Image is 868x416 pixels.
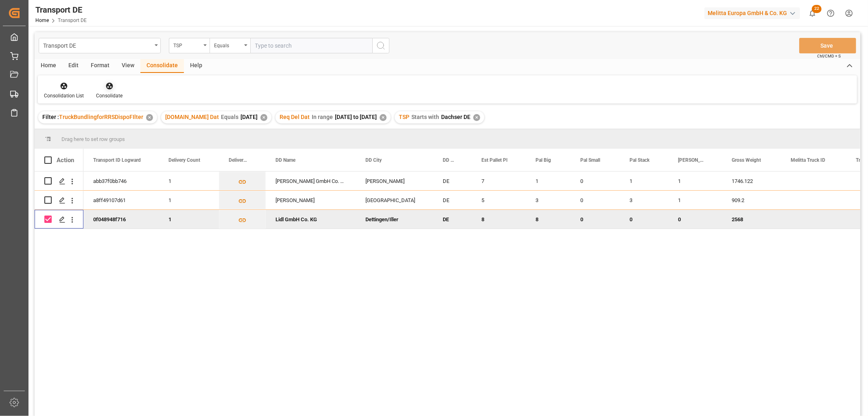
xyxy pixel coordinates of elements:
[241,114,258,120] span: [DATE]
[116,59,140,73] div: View
[83,210,159,229] div: 0f048948f716
[260,114,267,121] div: ✕
[62,59,85,73] div: Edit
[168,157,200,163] span: Delivery Count
[159,172,219,190] div: 1
[365,157,382,163] span: DD City
[571,191,620,209] div: 0
[580,157,600,163] span: Pal Small
[165,114,219,120] span: [DOMAIN_NAME] Dat
[722,191,781,209] div: 909.2
[214,40,242,49] div: Equals
[668,172,722,190] div: 1
[356,191,433,209] div: [GEOGRAPHIC_DATA]
[146,114,153,121] div: ✕
[280,114,310,120] span: Req Del Dat
[85,59,116,73] div: Format
[35,191,83,210] div: Press SPACE to select this row.
[411,114,439,120] span: Starts with
[356,172,433,190] div: [PERSON_NAME]
[732,157,761,163] span: Gross Weight
[42,114,59,120] span: Filter :
[433,172,472,190] div: DE
[266,210,356,229] div: Lidl GmbH Co. KG
[35,4,87,16] div: Transport DE
[678,157,705,163] span: [PERSON_NAME]
[433,210,472,229] div: DE
[822,4,840,22] button: Help Center
[799,38,856,53] button: Save
[159,210,219,229] div: 1
[481,157,507,163] span: Est Pallet Pl
[210,38,250,53] button: open menu
[140,59,184,73] div: Consolidate
[35,172,83,191] div: Press SPACE to select this row.
[372,38,389,53] button: search button
[356,210,433,229] div: Dettingen/Iller
[169,38,210,53] button: open menu
[380,114,387,121] div: ✕
[812,5,822,13] span: 22
[526,172,571,190] div: 1
[704,5,803,21] button: Melitta Europa GmbH & Co. KG
[630,157,649,163] span: Pal Stack
[43,40,152,50] div: Transport DE
[266,172,356,190] div: [PERSON_NAME] GmbH Co. KG
[526,210,571,229] div: 8
[266,191,356,209] div: [PERSON_NAME]
[791,157,825,163] span: Melitta Truck ID
[39,38,161,53] button: open menu
[620,172,668,190] div: 1
[83,172,159,190] div: abb37f0bb746
[722,210,781,229] div: 2568
[275,157,295,163] span: DD Name
[59,114,143,120] span: TruckBundlingforRRSDispoFIlter
[441,114,470,120] span: Dachser DE
[221,114,238,120] span: Equals
[472,210,526,229] div: 8
[536,157,551,163] span: Pal Big
[803,4,822,22] button: show 22 new notifications
[526,191,571,209] div: 3
[571,210,620,229] div: 0
[44,92,84,99] div: Consolidation List
[620,210,668,229] div: 0
[229,157,249,163] span: Delivery List
[312,114,333,120] span: In range
[61,136,125,142] span: Drag here to set row groups
[96,92,122,99] div: Consolidate
[433,191,472,209] div: DE
[35,210,83,229] div: Press SPACE to deselect this row.
[57,156,74,164] div: Action
[93,157,141,163] span: Transport ID Logward
[722,172,781,190] div: 1746.122
[472,191,526,209] div: 5
[173,40,201,49] div: TSP
[704,7,800,19] div: Melitta Europa GmbH & Co. KG
[571,172,620,190] div: 0
[472,172,526,190] div: 7
[399,114,409,120] span: TSP
[250,38,372,53] input: Type to search
[184,59,208,73] div: Help
[668,191,722,209] div: 1
[620,191,668,209] div: 3
[83,191,159,209] div: a8ff49107d61
[35,18,49,23] a: Home
[35,59,62,73] div: Home
[443,157,455,163] span: DD Country
[335,114,377,120] span: [DATE] to [DATE]
[473,114,480,121] div: ✕
[817,53,841,59] span: Ctrl/CMD + S
[159,191,219,209] div: 1
[668,210,722,229] div: 0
